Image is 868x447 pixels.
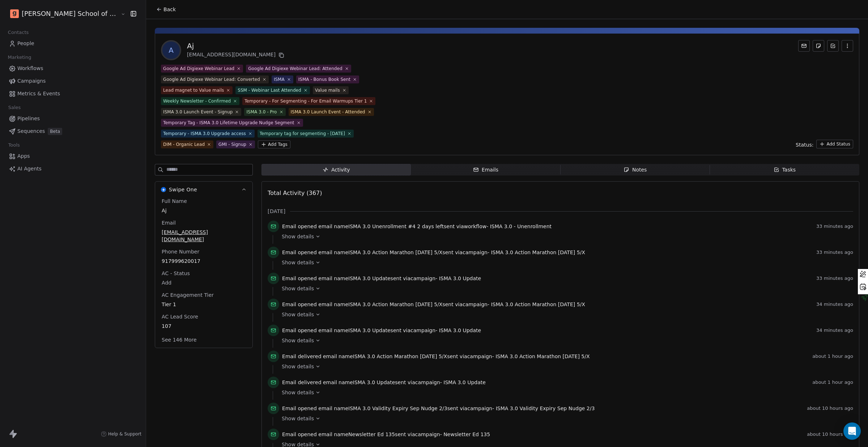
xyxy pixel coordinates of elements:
span: Pipelines [17,115,40,122]
div: Value mails [315,87,340,94]
span: Newsletter Ed 135 [443,431,490,437]
div: Swipe OneSwipe One [155,198,252,348]
a: SequencesBeta [6,125,140,137]
span: Email opened [282,301,317,307]
span: 33 minutes ago [816,275,853,281]
span: Metrics & Events [17,90,60,97]
button: See 146 More [157,333,201,346]
span: Sequences [17,127,45,135]
button: [PERSON_NAME] School of Finance LLP [9,8,116,20]
span: Email opened [282,327,317,333]
span: ISMA 3.0 Update [348,275,391,281]
span: Beta [48,128,62,135]
a: Apps [6,150,140,162]
span: about 10 hours ago [807,431,853,437]
span: Show details [282,311,314,318]
span: Email opened [282,405,317,411]
span: about 1 hour ago [812,353,853,359]
div: DIM - Organic Lead [163,141,205,148]
div: Temporary Tag - ISMA 3.0 Lifetime Upgrade Nudge Segment [163,120,294,126]
div: Google Ad Digiexe Webinar Lead: Attended [248,65,342,72]
span: Add [162,279,246,286]
span: Aj [162,207,246,214]
div: ISMA 3.0 Launch Event - Signup [163,109,233,115]
span: Email opened [282,249,317,255]
span: Total Activity (367) [268,190,322,196]
span: [DATE] [268,208,285,215]
span: Show details [282,415,314,422]
span: People [17,40,34,47]
div: Temporary tag for segmenting - [DATE] [260,130,345,137]
span: ISMA 3.0 Update [439,275,481,281]
span: Sales [5,102,24,113]
a: Workflows [6,62,140,74]
span: Show details [282,389,314,396]
span: Tools [5,140,23,151]
div: ISMA 3.0 - Pro [246,109,277,115]
span: 917999620017 [162,257,246,265]
span: Help & Support [108,431,141,437]
span: Show details [282,363,314,370]
span: ISMA 3.0 Action Marathon [DATE] 5/X [495,353,590,359]
span: 34 minutes ago [816,301,853,307]
div: ISMA - Bonus Book Sent [298,76,350,83]
span: email name sent via campaign - [282,353,590,360]
div: Aj [187,41,286,51]
a: Metrics & Events [6,88,140,100]
button: Add Tags [258,140,290,148]
span: email name sent via campaign - [282,275,481,282]
a: Show details [282,389,848,396]
div: Weekly Newsletter - Confirmed [163,98,231,104]
span: ISMA 3.0 Action Marathon [DATE] 5/X [348,249,442,255]
div: Open Intercom Messenger [843,422,861,440]
div: [EMAIL_ADDRESS][DOMAIN_NAME] [187,51,286,60]
div: GMI - Signup [218,141,246,148]
a: Show details [282,415,848,422]
span: Phone Number [160,248,201,255]
div: Temporary - For Segmenting - For Email Warmups Tier 1 [244,98,367,104]
button: Back [152,3,180,16]
button: Add Status [816,140,853,148]
span: AC Engagement Tier [160,291,215,299]
span: AC - Status [160,270,191,277]
span: ISMA 3.0 Action Marathon [DATE] 5/X [491,301,585,307]
a: Help & Support [101,431,141,437]
span: email name sent via campaign - [282,405,595,412]
span: 33 minutes ago [816,249,853,255]
div: ISMA 3.0 Launch Event - Attended [291,109,365,115]
span: 33 minutes ago [816,223,853,229]
a: Show details [282,311,848,318]
span: email name sent via campaign - [282,249,585,256]
span: Contacts [5,27,32,38]
span: ISMA 3.0 Validity Expiry Sep Nudge 2/3 [348,405,447,411]
span: Show details [282,233,314,240]
span: Show details [282,259,314,266]
div: Temporary - ISMA 3.0 Upgrade access [163,130,246,137]
span: Full Name [160,198,188,205]
span: Email [160,219,177,226]
div: Emails [473,166,498,174]
span: [EMAIL_ADDRESS][DOMAIN_NAME] [162,229,246,243]
button: Swipe OneSwipe One [155,182,252,198]
span: Show details [282,337,314,344]
span: Status: [796,141,813,148]
span: email name sent via campaign - [282,327,481,334]
span: 34 minutes ago [816,327,853,333]
span: ISMA 3.0 Update [443,379,486,385]
div: Google Ad Digiexe Webinar Lead: Converted [163,76,260,83]
span: [PERSON_NAME] School of Finance LLP [22,9,119,18]
div: Notes [624,166,647,174]
span: ISMA 3.0 - Unenrollment [490,223,552,229]
span: Apps [17,152,30,160]
a: Show details [282,233,848,240]
div: Lead magnet to Value mails [163,87,224,94]
span: Back [163,6,176,13]
span: Email opened [282,275,317,281]
span: email name sent via workflow - [282,223,552,230]
span: Campaigns [17,77,46,85]
span: ISMA 3.0 Action Marathon [DATE] 5/X [348,301,442,307]
a: Show details [282,363,848,370]
span: AI Agents [17,165,42,173]
span: A [162,42,180,59]
a: Show details [282,259,848,266]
